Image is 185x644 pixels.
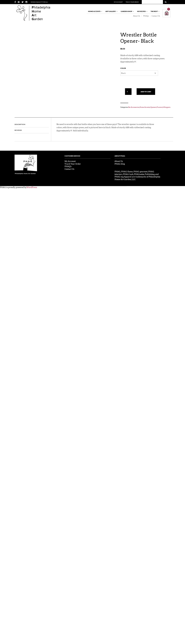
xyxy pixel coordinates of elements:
[115,163,125,165] a: PHAG blog
[120,32,171,44] h1: Wrestler Bottle Opener- Black
[120,67,126,70] label: Color
[119,9,134,14] a: Garden Shop
[137,88,155,95] button: Add to cart
[115,155,161,159] h4: About PHag
[65,165,72,167] a: PHAQ's
[65,160,76,162] a: My Account
[104,9,118,14] a: Art Gallery
[125,88,132,95] input: Qty
[131,15,141,17] a: About Us
[167,8,170,10] div: 0
[15,155,37,175] img: phag-logo-compressor.gif
[128,106,139,108] a: Bar Accessories
[141,15,150,17] a: PHAQs
[150,106,170,108] a: Openers, Pourers, & Stoppers
[136,9,148,14] a: Novelties
[115,170,161,181] p: PHAG, PHAG flame, PHAG gourmet, PHAG interiors, PHAG lush, PHAGazine Publishing, and PHAG tag App...
[65,155,111,159] h4: Customer Service
[15,122,25,127] a: Description
[26,186,37,188] a: WordPress
[120,60,171,63] p: Approximately 8″.
[120,48,125,50] bdi: 8.50
[140,106,150,108] a: Home Accents
[115,160,123,162] a: About Us
[120,106,171,109] span: Categories: , , .
[126,1,139,3] a: Track Your Order
[150,15,160,17] a: Contact Us
[65,163,81,165] a: Track Your Order
[149,9,160,14] a: The Rest
[15,127,22,133] a: Reviews
[56,123,156,135] p: No need to wrestle with that bottle when you have one of these guys! The wrestler opener is avail...
[87,9,102,14] a: Home Accents
[120,54,171,57] p: Made of sturdy ABS with rubberized coating.
[114,1,123,3] a: My Account
[65,168,74,170] a: Contact Us
[120,57,171,60] p: Available in three colors, with three unique poses.
[120,48,121,50] span: $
